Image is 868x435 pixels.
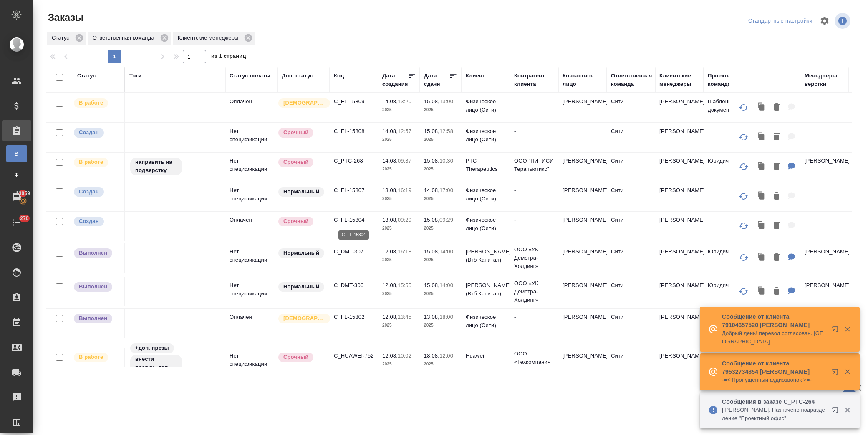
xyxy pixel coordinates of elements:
div: Выставляется автоматически для первых 3 заказов нового контактного лица. Особое внимание [278,97,325,109]
button: Удалить [770,283,784,300]
p: 10:30 [439,157,453,164]
span: Настроить таблицу [815,11,835,31]
p: ООО «УК Деметра-Холдинг» [514,279,554,304]
div: Выставляет ПМ после принятия заказа от КМа [73,157,120,168]
p: C_PTC-268 [334,157,374,165]
p: Статус [52,34,72,42]
p: C_DMT-306 [334,281,374,290]
p: 2025 [424,290,457,298]
span: В [10,150,23,158]
button: Удалить [770,99,784,116]
div: направить на подверстку [129,157,221,176]
p: - [514,127,554,135]
p: Ответственная команда [93,34,157,42]
div: Статус [47,32,86,45]
p: Выполнен [79,249,107,257]
p: C_FL-15802 [334,313,374,321]
p: Выполнен [79,314,107,322]
p: 14.08, [424,187,439,193]
div: Выставляется автоматически, если на указанный объем услуг необходимо больше времени в стандартном... [278,127,325,138]
p: 2025 [382,321,416,330]
td: Нет спецификации [225,347,278,377]
p: Срочный [283,217,308,225]
p: 14.08, [382,98,398,105]
td: Нет спецификации [225,123,278,152]
p: Создан [79,217,99,225]
td: Нет спецификации [225,152,278,182]
p: 15.08, [424,282,439,288]
button: Клонировать [754,188,770,205]
p: 14.08, [382,157,398,164]
p: 13.08, [382,217,398,223]
button: Закрыть [839,406,856,414]
td: Оплачен [225,93,278,122]
div: Выставляется автоматически для первых 3 заказов нового контактного лица. Особое внимание [278,313,325,324]
td: [PERSON_NAME] [558,212,607,241]
button: Открыть в новой вкладке [827,321,847,341]
p: 13.08, [382,187,398,193]
td: Оплачен [225,309,278,338]
p: Создан [79,128,99,137]
td: [PERSON_NAME] [558,277,607,306]
td: [PERSON_NAME] [558,243,607,272]
p: 09:29 [398,217,411,223]
p: 16:19 [398,187,411,193]
p: - [514,216,554,224]
div: Контрагент клиента [514,72,554,88]
p: 2025 [382,165,416,173]
p: C_FL-15809 [334,97,374,106]
p: 12.08, [382,248,398,255]
td: Сити [607,347,655,377]
td: Сити [607,277,655,306]
p: Нормальный [283,249,319,257]
div: Выставляет ПМ после сдачи и проведения начислений. Последний этап для ПМа [73,247,120,259]
p: [PERSON_NAME] (Втб Капитал) [466,281,506,298]
td: Сити [607,182,655,211]
p: 16:18 [398,248,411,255]
p: [PERSON_NAME] [805,157,845,165]
div: split button [746,15,815,27]
p: 15:55 [398,282,411,288]
div: Выставляет ПМ после принятия заказа от КМа [73,97,120,109]
div: Выставляется автоматически, если на указанный объем услуг необходимо больше времени в стандартном... [278,157,325,168]
p: Сообщения в заказе C_PTC-264 [722,397,826,406]
div: Доп. статус [282,72,313,80]
div: Ответственная команда [88,32,171,45]
td: Нет спецификации [225,243,278,272]
p: [DEMOGRAPHIC_DATA] [283,314,325,322]
p: 13:45 [398,314,411,320]
td: Сити [607,93,655,122]
button: Обновить [734,97,754,117]
p: 14.08, [382,128,398,134]
div: Статус по умолчанию для стандартных заказов [278,247,325,259]
p: В работе [79,99,103,107]
span: из 1 страниц [211,51,246,63]
td: [PERSON_NAME] [655,182,704,211]
td: [PERSON_NAME] [655,152,704,182]
td: [PERSON_NAME] [655,309,704,338]
button: Открыть в новой вкладке [827,363,847,383]
p: 15.08, [424,128,439,134]
div: Менеджеры верстки [805,72,845,88]
p: 12.08, [382,352,398,359]
p: 2025 [424,224,457,232]
div: Дата сдачи [424,72,449,88]
div: Выставляется автоматически при создании заказа [73,127,120,138]
p: C_HUAWEI-752 [334,352,374,360]
div: Выставляется автоматически, если на указанный объем услуг необходимо больше времени в стандартном... [278,216,325,227]
td: [PERSON_NAME] [655,347,704,377]
button: Удалить [770,188,784,205]
p: Физическое лицо (Сити) [466,186,506,203]
td: Сити [607,309,655,338]
p: 2025 [382,360,416,368]
td: [PERSON_NAME] [558,309,607,338]
div: Выставляет ПМ после принятия заказа от КМа [73,352,120,363]
p: ООО "ПИТИСИ Терапьютикс" [514,157,554,173]
button: Клонировать [754,99,770,116]
button: Клонировать [754,249,770,266]
p: [PERSON_NAME] [805,247,845,256]
button: Обновить [734,281,754,301]
div: Код [334,72,344,80]
td: Юридический [704,243,752,272]
p: Создан [79,187,99,196]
